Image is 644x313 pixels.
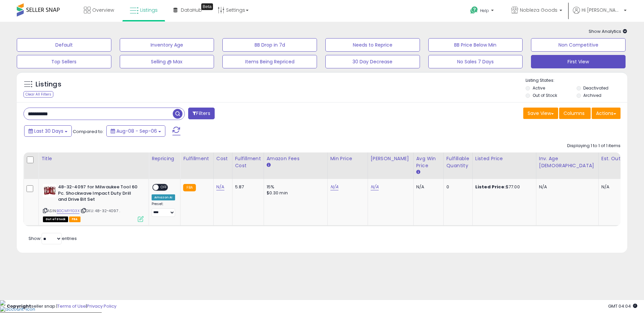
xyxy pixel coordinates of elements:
i: Get Help [470,6,478,14]
h5: Listings [36,80,61,89]
button: Inventory Age [120,38,214,52]
div: Displaying 1 to 1 of 1 items [567,143,621,149]
button: Aug-08 - Sep-06 [106,125,165,137]
label: Out of Stock [533,92,557,98]
div: $77.00 [475,184,531,190]
span: Overview [92,7,114,13]
a: N/A [330,184,338,190]
a: N/A [216,184,224,190]
button: BB Price Below Min [428,38,523,52]
div: Fulfillment [183,155,210,162]
a: Hi [PERSON_NAME] [573,7,627,22]
div: ASIN: [43,184,144,221]
div: Amazon Fees [267,155,325,162]
div: Listed Price [475,155,533,162]
div: Tooltip anchor [201,3,213,10]
label: Archived [583,92,601,98]
small: Amazon Fees. [267,162,271,168]
b: Listed Price: [475,184,506,190]
div: 5.87 [235,184,259,190]
span: Show: entries [29,235,77,242]
div: 0 [446,184,467,190]
div: Min Price [330,155,365,162]
div: Avg Win Price [416,155,441,169]
span: Listings [140,7,158,13]
div: [PERSON_NAME] [371,155,411,162]
b: 48-32-4097 for Milwaukee Tool 60 Pc. Shockwave Impact Duty Drill and Drive Bit Set [58,184,140,204]
small: Avg Win Price. [416,169,420,175]
a: B0CM1Y1G3X [57,208,79,214]
div: Repricing [152,155,177,162]
div: N/A [539,184,593,190]
label: Deactivated [583,85,608,91]
button: BB Drop in 7d [222,38,317,52]
span: Nobleza Goods [520,7,557,13]
a: N/A [371,184,379,190]
div: 15% [267,184,322,190]
button: 30 Day Decrease [325,55,420,68]
span: DataHub [181,7,202,13]
label: Active [533,85,545,91]
button: Columns [559,108,591,119]
span: Last 30 Days [34,128,63,134]
div: Amazon AI [152,194,175,200]
button: Selling @ Max [120,55,214,68]
button: Top Sellers [17,55,111,68]
small: FBA [183,184,196,191]
p: Listing States: [526,77,627,84]
div: N/A [416,184,438,190]
button: Non Competitive [531,38,626,52]
button: Default [17,38,111,52]
div: Fulfillment Cost [235,155,261,169]
span: | SKU: 48-32-4097 . [80,208,120,213]
div: Cost [216,155,229,162]
div: Inv. Age [DEMOGRAPHIC_DATA] [539,155,596,169]
div: $0.30 min [267,190,322,196]
img: 51hhp66AsBL._SL40_.jpg [43,184,56,197]
span: Columns [563,110,585,117]
span: Compared to: [73,128,104,135]
button: No Sales 7 Days [428,55,523,68]
span: Hi [PERSON_NAME] [582,7,622,13]
button: Actions [592,108,621,119]
span: All listings that are currently out of stock and unavailable for purchase on Amazon [43,216,68,222]
div: Preset: [152,202,175,217]
div: Clear All Filters [23,91,53,98]
button: Items Being Repriced [222,55,317,68]
button: Save View [523,108,558,119]
span: Aug-08 - Sep-06 [116,128,157,134]
button: Filters [188,108,214,119]
div: Fulfillable Quantity [446,155,470,169]
button: Needs to Reprice [325,38,420,52]
span: Show Analytics [589,28,627,35]
div: Title [41,155,146,162]
span: FBA [69,216,80,222]
span: OFF [159,185,169,190]
a: Help [465,1,500,22]
button: First View [531,55,626,68]
button: Last 30 Days [24,125,72,137]
span: Help [480,8,489,13]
